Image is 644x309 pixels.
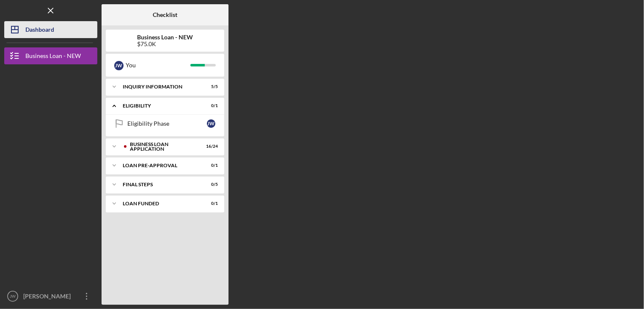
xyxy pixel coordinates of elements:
div: LOAN PRE-APPROVAL [123,163,197,168]
div: 0 / 5 [203,182,218,187]
div: INQUIRY INFORMATION [123,84,197,89]
button: JW[PERSON_NAME] [4,288,97,305]
button: Dashboard [4,21,97,38]
div: Eligibility Phase [127,120,207,127]
div: J W [207,119,215,128]
div: 5 / 5 [203,84,218,89]
div: J W [114,61,124,70]
b: Business Loan - NEW [137,34,193,41]
a: Eligibility PhaseJW [110,115,220,132]
div: You [126,58,190,72]
div: BUSINESS LOAN APPLICATION [130,142,197,152]
div: $75.0K [137,41,193,47]
div: 0 / 1 [203,201,218,206]
div: [PERSON_NAME] [21,288,76,307]
div: 0 / 1 [203,103,218,108]
div: FINAL STEPS [123,182,197,187]
div: ELIGIBILITY [123,103,197,108]
div: Dashboard [25,21,54,40]
button: Business Loan - NEW [4,47,97,64]
div: 16 / 24 [203,144,218,149]
div: 0 / 1 [203,163,218,168]
div: Business Loan - NEW [25,47,81,66]
b: Checklist [153,11,177,18]
div: LOAN FUNDED [123,201,197,206]
text: JW [10,294,16,299]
